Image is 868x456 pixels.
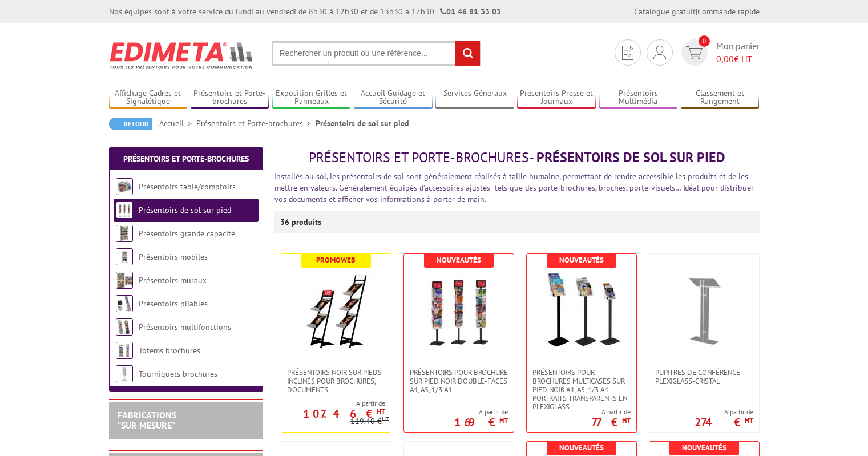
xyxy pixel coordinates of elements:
img: Présentoirs multifonctions [116,318,133,336]
a: Commande rapide [697,6,760,17]
span: 0,00 [716,53,734,64]
img: Présentoirs NOIR sur pieds inclinés pour brochures, documents [296,271,376,350]
a: Classement et Rangement [681,88,760,107]
img: Présentoirs grande capacité [116,225,133,242]
span: A partir de [281,399,385,408]
p: 36 produits [280,211,323,233]
b: Nouveautés [437,255,481,265]
span: 0 [699,35,710,47]
img: Présentoirs muraux [116,272,133,289]
img: devis rapide [622,46,633,60]
a: FABRICATIONS"Sur Mesure" [118,409,176,431]
a: Accueil [159,118,196,128]
a: Présentoirs pour brochures multicases sur pied NOIR A4, A5, 1/3 A4 Portraits transparents en plex... [527,368,636,411]
a: Présentoirs pliables [139,298,208,309]
a: devis rapide 0 Mon panier 0,00€ HT [679,39,760,66]
p: 77 € [591,419,631,426]
img: Présentoirs mobiles [116,248,133,265]
div: Nos équipes sont à votre service du lundi au vendredi de 8h30 à 12h30 et de 13h30 à 17h30 [109,6,501,17]
a: Totems brochures [139,345,200,356]
sup: HT [382,415,389,423]
img: devis rapide [686,46,703,59]
input: Rechercher un produit ou une référence... [272,41,481,66]
a: Catalogue gratuit [634,6,696,17]
img: Pupitres de conférence plexiglass-cristal [664,271,744,351]
img: Présentoirs pour brochure sur pied NOIR double-faces A4, A5, 1/3 A4 [419,271,499,351]
span: Présentoirs et Porte-brochures [309,148,529,166]
a: Présentoirs de sol sur pied [139,205,231,215]
a: Exposition Grilles et Panneaux [272,88,351,107]
img: Edimeta [109,34,255,76]
span: A partir de [454,407,508,417]
span: Présentoirs pour brochures multicases sur pied NOIR A4, A5, 1/3 A4 Portraits transparents en plex... [532,368,631,411]
span: Mon panier [716,39,760,66]
a: Accueil Guidage et Sécurité [354,88,433,107]
img: Présentoirs de sol sur pied [116,201,133,219]
input: rechercher [455,41,480,66]
a: Présentoirs et Porte-brochures [123,154,249,164]
p: 119.40 € [350,417,389,426]
b: Nouveautés [682,443,726,453]
span: A partir de [695,407,753,417]
h1: - Présentoirs de sol sur pied [274,150,760,165]
sup: HT [745,415,753,425]
a: Pupitres de conférence plexiglass-cristal [649,368,759,385]
a: Retour [109,118,152,130]
sup: HT [622,415,631,425]
b: Promoweb [316,255,356,265]
span: Présentoirs pour brochure sur pied NOIR double-faces A4, A5, 1/3 A4 [410,368,508,394]
a: Tourniquets brochures [139,369,217,379]
b: Nouveautés [559,255,604,265]
strong: 01 46 81 33 03 [440,6,501,17]
b: Nouveautés [559,443,604,453]
p: 107.46 € [303,410,385,417]
a: Présentoirs NOIR sur pieds inclinés pour brochures, documents [281,368,391,394]
img: Totems brochures [116,342,133,359]
a: Présentoirs table/comptoirs [139,181,236,192]
span: € HT [716,53,760,66]
img: Présentoirs pliables [116,295,133,312]
a: Présentoirs muraux [139,275,207,285]
sup: HT [377,407,385,417]
p: 169 € [454,419,508,426]
a: Affichage Cadres et Signalétique [109,88,188,107]
span: Présentoirs NOIR sur pieds inclinés pour brochures, documents [287,368,385,394]
li: Présentoirs de sol sur pied [316,118,409,129]
div: | [634,6,760,17]
a: Présentoirs pour brochure sur pied NOIR double-faces A4, A5, 1/3 A4 [404,368,514,394]
a: Présentoirs et Porte-brochures [196,118,316,128]
p: 274 € [695,419,753,426]
a: Présentoirs mobiles [139,252,208,262]
sup: HT [499,415,508,425]
img: devis rapide [653,46,666,59]
a: Présentoirs grande capacité [139,228,235,239]
font: Installés au sol, les présentoirs de sol sont généralement réalisés à taille humaine, permettant ... [274,171,754,204]
span: A partir de [591,407,631,417]
img: Présentoirs table/comptoirs [116,178,133,195]
a: Présentoirs Presse et Journaux [517,88,596,107]
a: Services Généraux [435,88,514,107]
a: Présentoirs multifonctions [139,322,231,332]
a: Présentoirs Multimédia [599,88,678,107]
span: Pupitres de conférence plexiglass-cristal [655,368,753,385]
img: Présentoirs pour brochures multicases sur pied NOIR A4, A5, 1/3 A4 Portraits transparents en plex... [542,271,621,351]
img: Tourniquets brochures [116,365,133,382]
a: Présentoirs et Porte-brochures [191,88,269,107]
